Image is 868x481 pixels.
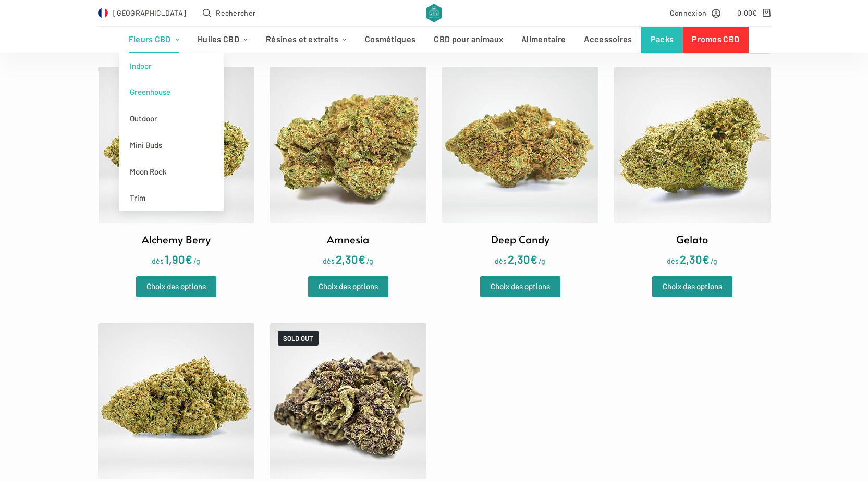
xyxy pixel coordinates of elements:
a: Select Country [98,7,187,19]
bdi: 2,30 [508,252,537,266]
a: Cosmétiques [356,27,425,53]
span: [GEOGRAPHIC_DATA] [113,7,186,19]
span: /g [366,256,373,265]
a: Mini Buds [119,132,224,158]
a: Connexion [670,7,721,19]
a: Outdoor [119,105,224,132]
span: Rechercher [216,7,255,19]
img: FR Flag [98,8,108,18]
a: Fleurs CBD [119,27,188,53]
a: Packs [641,27,683,53]
span: /g [539,256,545,265]
span: € [358,252,365,266]
span: dès [495,256,507,265]
a: Alimentaire [512,27,575,53]
bdi: 0,00 [737,8,757,17]
bdi: 1,90 [165,252,192,266]
bdi: 2,30 [680,252,710,266]
span: dès [152,256,164,265]
a: Sélectionner les options pour “Deep Candy” [480,276,560,297]
span: /g [193,256,200,265]
a: Amnesia dès2,30€/g [270,67,426,268]
a: Promos CBD [683,27,749,53]
a: Sélectionner les options pour “Alchemy Berry” [136,276,216,297]
span: € [702,252,710,266]
h2: Alchemy Berry [142,231,211,247]
a: Résines et extraits [257,27,356,53]
a: Greenhouse [119,79,224,105]
button: Ouvrir le formulaire de recherche [203,7,255,19]
span: € [752,8,757,17]
a: Sélectionner les options pour “Amnesia” [308,276,388,297]
bdi: 2,30 [336,252,365,266]
h2: Deep Candy [491,231,549,247]
h2: Gelato [676,231,708,247]
a: Gelato dès2,30€/g [614,67,771,268]
a: Indoor [119,53,224,79]
a: Moon Rock [119,158,224,185]
a: Deep Candy dès2,30€/g [442,67,598,268]
a: Sélectionner les options pour “Gelato” [652,276,732,297]
a: Accessoires [575,27,641,53]
span: dès [667,256,679,265]
span: SOLD OUT [278,331,319,346]
span: € [185,252,192,266]
a: CBD pour animaux [425,27,512,53]
a: Trim [119,184,224,211]
a: Panier d’achat [737,7,770,19]
nav: Menu d’en-tête [119,27,749,53]
span: Connexion [670,7,707,19]
h2: Amnesia [327,231,369,247]
span: € [530,252,537,266]
span: /g [711,256,717,265]
span: dès [323,256,335,265]
img: CBD Alchemy [426,4,442,22]
a: Huiles CBD [188,27,256,53]
a: Alchemy Berry dès1,90€/g [98,67,254,268]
